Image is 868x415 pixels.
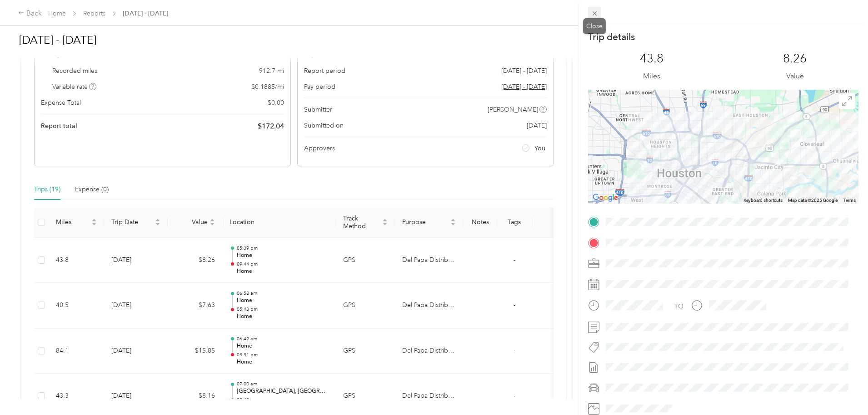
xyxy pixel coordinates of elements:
p: Trip details [588,31,635,43]
img: Google [590,192,620,204]
button: Keyboard shortcuts [743,197,783,204]
iframe: Everlance-gr Chat Button Frame [817,364,868,415]
div: TO [674,302,683,311]
p: 8.26 [783,51,807,66]
p: Miles [643,71,660,82]
a: Open this area in Google Maps (opens a new window) [590,192,620,204]
div: Close [583,18,606,34]
p: Value [786,71,804,82]
a: Terms (opens in new tab) [843,198,856,203]
p: 43.8 [640,51,663,66]
span: Map data ©2025 Google [788,198,838,203]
